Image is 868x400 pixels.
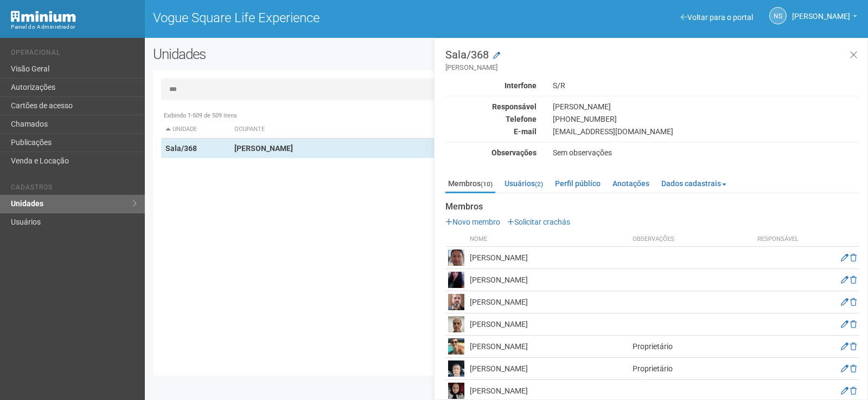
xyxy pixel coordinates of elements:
div: [PHONE_NUMBER] [545,114,867,124]
th: Responsável [751,232,805,247]
strong: Membros [445,202,859,212]
div: E-mail [437,127,545,136]
div: Exibindo 1-509 de 509 itens [161,111,852,121]
div: Sem observações [545,148,867,158]
a: Excluir membro [850,364,857,373]
small: [PERSON_NAME] [445,63,859,73]
td: [PERSON_NAME] [467,291,630,313]
a: Voltar para o portal [681,13,753,22]
a: [PERSON_NAME] [792,14,857,22]
a: Editar membro [841,298,848,306]
h2: Unidades [153,46,438,62]
a: Excluir membro [850,276,857,284]
small: (2) [535,180,543,188]
div: Telefone [437,114,545,124]
td: [PERSON_NAME] [467,269,630,291]
a: Editar membro [841,320,848,329]
h1: Vogue Square Life Experience [153,11,499,25]
td: [PERSON_NAME] [467,358,630,380]
img: user.png [448,294,464,310]
strong: Sala/368 [165,144,197,153]
a: Editar membro [841,386,848,395]
div: [EMAIL_ADDRESS][DOMAIN_NAME] [545,127,867,136]
a: Membros(10) [445,175,495,193]
img: user.png [448,360,464,377]
a: Solicitar crachás [507,218,570,226]
a: Editar membro [841,342,848,351]
a: Novo membro [445,218,500,226]
div: Interfone [437,81,545,90]
a: NS [769,7,787,24]
td: Proprietário [630,336,751,358]
a: Usuários(2) [502,175,546,192]
strong: [PERSON_NAME] [234,144,293,153]
a: Perfil público [552,175,603,192]
a: Excluir membro [850,386,857,395]
img: user.png [448,316,464,332]
td: [PERSON_NAME] [467,336,630,358]
img: user.png [448,338,464,355]
div: Observações [437,148,545,158]
li: Operacional [11,49,137,60]
img: user.png [448,383,464,399]
div: Painel do Administrador [11,22,137,32]
a: Excluir membro [850,320,857,329]
td: Proprietário [630,358,751,380]
th: Ocupante: activate to sort column ascending [230,121,560,139]
li: Cadastros [11,183,137,195]
div: S/R [545,81,867,90]
div: Responsável [437,102,545,112]
img: user.png [448,272,464,288]
td: [PERSON_NAME] [467,247,630,269]
h3: Sala/368 [445,49,859,73]
a: Editar membro [841,253,848,262]
th: Observações [630,232,751,247]
a: Excluir membro [850,298,857,306]
a: Dados cadastrais [659,175,729,192]
a: Excluir membro [850,342,857,351]
img: Minium [11,11,76,22]
td: [PERSON_NAME] [467,313,630,336]
small: (10) [481,180,493,188]
a: Modificar a unidade [493,50,500,61]
a: Anotações [610,175,652,192]
th: Unidade: activate to sort column descending [161,121,230,139]
a: Editar membro [841,364,848,373]
div: [PERSON_NAME] [545,102,867,112]
a: Excluir membro [850,253,857,262]
img: user.png [448,250,464,266]
a: Editar membro [841,276,848,284]
span: Nicolle Silva [792,2,850,21]
th: Nome [467,232,630,247]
